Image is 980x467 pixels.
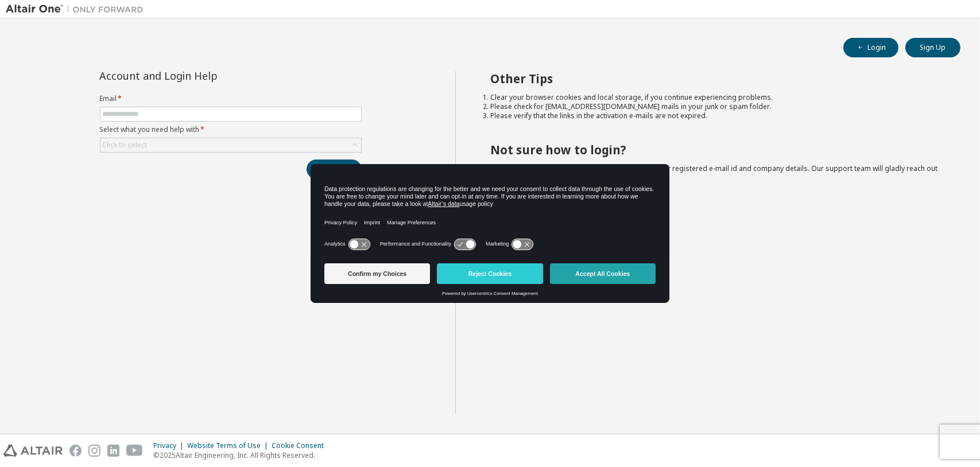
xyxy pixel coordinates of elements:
[103,141,148,150] div: Click to select
[153,450,331,460] p: © 2025 Altair Engineering, Inc. All Rights Reserved.
[490,102,940,111] li: Please check for [EMAIL_ADDRESS][DOMAIN_NAME] mails in your junk or spam folder.
[490,71,940,86] h2: Other Tips
[69,445,82,457] img: facebook.svg
[107,445,119,457] img: linkedin.svg
[100,125,362,134] label: Select what you need help with
[490,142,940,157] h2: Not sure how to login?
[272,441,331,450] div: Cookie Consent
[905,38,960,57] button: Sign Up
[153,441,187,450] div: Privacy
[100,94,362,103] label: Email
[100,71,309,80] div: Account and Login Help
[3,445,63,457] img: altair_logo.svg
[490,111,940,120] li: Please verify that the links in the activation e-mails are not expired.
[307,159,362,179] button: Submit
[6,3,149,15] img: Altair One
[126,445,143,457] img: youtube.svg
[88,445,100,457] img: instagram.svg
[490,164,938,182] span: with a brief description of the problem, your registered e-mail id and company details. Our suppo...
[490,93,940,102] li: Clear your browser cookies and local storage, if you continue experiencing problems.
[843,38,898,57] button: Login
[100,138,361,152] div: Click to select
[187,441,272,450] div: Website Terms of Use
